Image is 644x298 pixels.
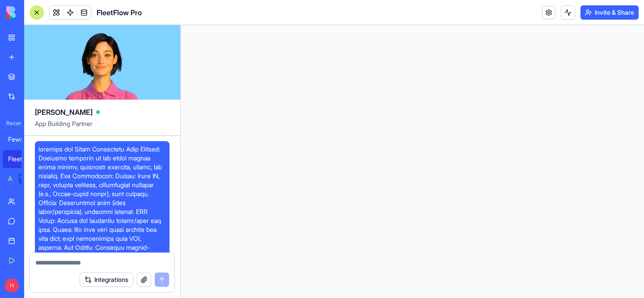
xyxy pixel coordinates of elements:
[3,150,38,168] a: FleetFlow Pro
[4,278,19,293] span: H
[8,155,33,164] div: FleetFlow Pro
[580,5,639,20] button: Invite & Share
[97,7,142,18] span: FleetFlow Pro
[35,107,93,118] span: [PERSON_NAME]
[3,170,38,188] a: AI Logo GeneratorTRY
[6,6,62,19] img: logo
[3,120,21,127] span: Recent
[8,174,13,183] div: AI Logo Generator
[19,173,33,184] div: TRY
[80,273,133,287] button: Integrations
[35,119,169,135] span: App Building Partner
[3,130,38,148] a: Fews Marquees Scheduler
[8,135,33,144] div: Fews Marquees Scheduler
